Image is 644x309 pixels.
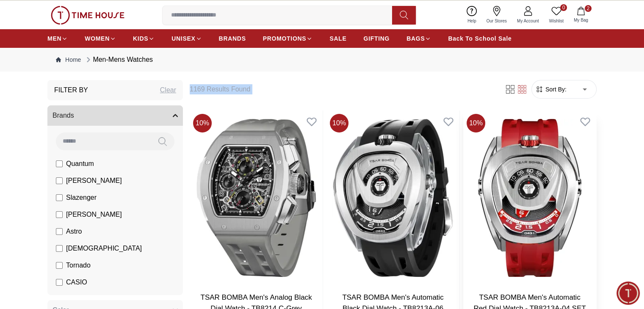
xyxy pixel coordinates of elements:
span: GIFTING [363,34,390,43]
em: Blush [48,130,56,138]
img: Profile picture of Time House Support [26,8,40,22]
span: BRANDS [219,34,246,43]
span: 10 % [467,114,485,132]
img: TSAR BOMBA Men's Automatic Black Dial Watch - TB8213A-06 SET [326,110,459,285]
span: 10 % [330,114,348,132]
h3: Filter By [54,85,88,95]
a: Home [56,55,81,64]
span: Wishlist [546,18,567,24]
span: 0 [560,4,567,11]
span: Hey there! Need help finding the perfect watch? I'm here if you have any questions or need a quic... [14,131,127,170]
div: Men-Mens Watches [84,55,153,65]
span: Brands [53,110,74,121]
input: [PERSON_NAME] [56,177,63,184]
a: UNISEX [171,31,202,46]
img: ... [51,6,124,25]
span: PROMOTIONS [263,34,307,43]
span: MEN [47,34,61,43]
span: My Account [514,18,542,24]
a: PROMOTIONS [263,31,313,46]
span: BAGS [406,34,425,43]
span: Help [464,18,480,24]
span: Tornado [66,260,91,270]
span: CASIO [66,277,87,287]
div: Time House Support [8,113,167,122]
a: WOMEN [85,31,116,46]
span: [PERSON_NAME] [66,176,122,186]
input: Astro [56,228,63,235]
div: Clear [160,85,176,95]
span: [PERSON_NAME] [66,210,122,220]
input: Quantum [56,160,63,167]
span: KIDS [133,34,148,43]
img: TSAR BOMBA Men's Automatic Red Dial Watch - TB8213A-04 SET [463,110,596,285]
a: BAGS [406,31,431,46]
span: [DEMOGRAPHIC_DATA] [66,243,142,254]
div: Time House Support [45,11,141,19]
a: GIFTING [363,31,390,46]
span: 10 % [193,114,212,132]
span: Quantum [66,159,94,169]
span: Back To School Sale [448,34,511,43]
a: 0Wishlist [544,4,569,26]
div: Chat Widget [616,281,640,305]
h6: 1169 Results Found [190,84,494,94]
span: 11:26 AM [113,166,135,172]
input: [DEMOGRAPHIC_DATA] [56,245,63,252]
a: Help [462,4,481,26]
span: UNISEX [171,34,195,43]
span: Our Stores [483,18,510,24]
span: SALE [329,34,346,43]
span: CITIZEN [66,294,92,304]
span: WOMEN [85,34,110,43]
a: SALE [329,31,346,46]
input: [PERSON_NAME] [56,211,63,218]
input: Tornado [56,262,63,269]
textarea: We are here to help you [2,184,167,226]
a: KIDS [133,31,155,46]
span: Astro [66,226,82,237]
span: 2 [585,5,591,12]
button: Brands [47,105,183,126]
span: My Bag [570,17,591,23]
span: Sort By: [544,85,567,94]
a: MEN [47,31,68,46]
img: TSAR BOMBA Men's Analog Black Dial Watch - TB8214 C-Grey [190,110,323,285]
a: Back To School Sale [448,31,511,46]
input: Slazenger [56,194,63,201]
nav: Breadcrumb [47,48,597,72]
a: Our Stores [481,4,512,26]
span: Slazenger [66,193,97,203]
button: 2My Bag [569,5,593,25]
input: CASIO [56,279,63,286]
em: Back [6,6,23,23]
a: BRANDS [219,31,246,46]
button: Sort By: [535,85,567,94]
